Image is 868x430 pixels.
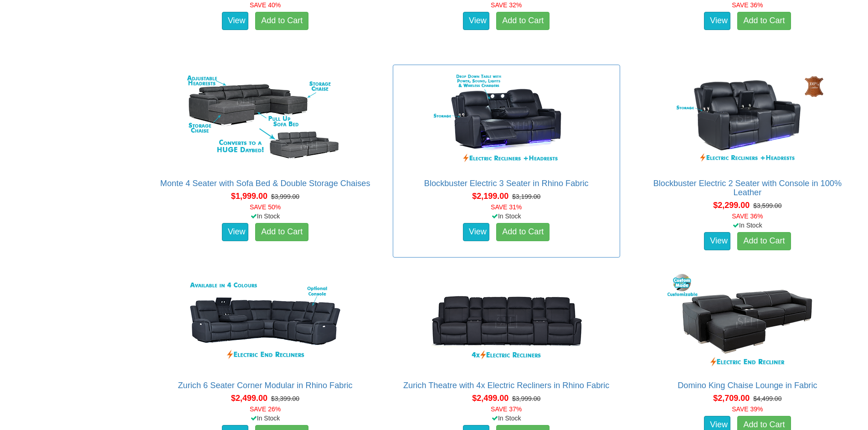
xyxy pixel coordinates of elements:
[704,12,730,30] a: View
[231,192,267,201] span: $1,999.00
[271,193,299,200] del: $3,999.00
[160,179,370,188] a: Monte 4 Seater with Sofa Bed & Double Storage Chaises
[496,12,550,30] a: Add to Cart
[632,221,863,230] div: In Stock
[491,405,522,413] font: SAVE 37%
[512,395,540,402] del: $3,999.00
[271,395,299,402] del: $3,399.00
[391,212,622,221] div: In Stock
[463,223,489,241] a: View
[424,272,588,372] img: Zurich Theatre with 4x Electric Recliners in Rhino Fabric
[653,179,842,197] a: Blockbuster Electric 2 Seater with Console in 100% Leather
[665,272,829,372] img: Domino King Chaise Lounge in Fabric
[753,395,781,402] del: $4,499.00
[678,381,817,390] a: Domino King Chaise Lounge in Fabric
[149,414,380,423] div: In Stock
[403,381,610,390] a: Zurich Theatre with 4x Electric Recliners in Rhino Fabric
[183,70,347,170] img: Monte 4 Seater with Sofa Bed & Double Storage Chaises
[222,223,248,241] a: View
[250,405,281,413] font: SAVE 26%
[491,1,522,9] font: SAVE 32%
[737,232,791,250] a: Add to Cart
[255,12,308,30] a: Add to Cart
[496,223,550,241] a: Add to Cart
[463,12,489,30] a: View
[231,394,267,403] span: $2,499.00
[732,405,763,413] font: SAVE 39%
[753,202,781,209] del: $3,599.00
[222,12,248,30] a: View
[704,232,730,250] a: View
[472,192,508,201] span: $2,199.00
[250,203,281,211] font: SAVE 50%
[391,414,622,423] div: In Stock
[178,381,353,390] a: Zurich 6 Seater Corner Modular in Rhino Fabric
[255,223,308,241] a: Add to Cart
[472,394,508,403] span: $2,499.00
[424,179,589,188] a: Blockbuster Electric 3 Seater in Rhino Fabric
[424,70,588,170] img: Blockbuster Electric 3 Seater in Rhino Fabric
[713,201,750,210] span: $2,299.00
[737,12,791,30] a: Add to Cart
[149,212,380,221] div: In Stock
[713,394,750,403] span: $2,709.00
[250,1,281,9] font: SAVE 40%
[665,70,829,170] img: Blockbuster Electric 2 Seater with Console in 100% Leather
[183,272,347,372] img: Zurich 6 Seater Corner Modular in Rhino Fabric
[512,193,540,200] del: $3,199.00
[491,203,522,211] font: SAVE 31%
[732,212,763,220] font: SAVE 36%
[732,1,763,9] font: SAVE 36%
